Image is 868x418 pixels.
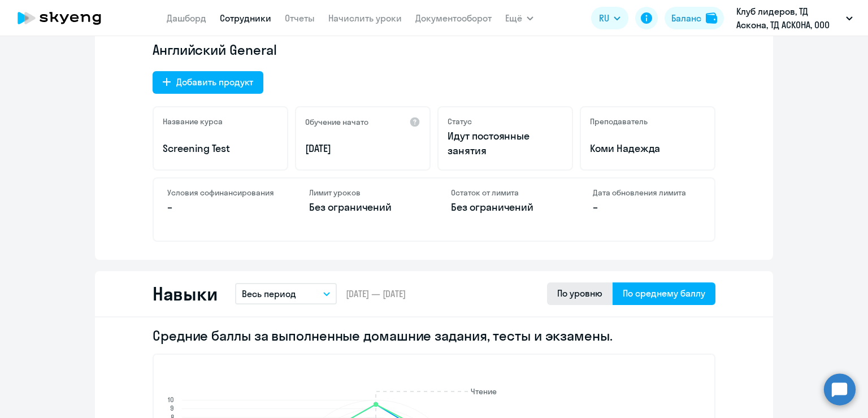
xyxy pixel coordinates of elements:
[505,11,522,25] span: Ещё
[309,200,417,215] p: Без ограничений
[451,200,559,215] p: Без ограничений
[153,41,277,59] span: Английский General
[176,75,253,89] div: Добавить продукт
[448,129,563,158] p: Идут постоянные занятия
[471,386,497,397] text: Чтение
[736,5,841,32] p: Клуб лидеров, ТД Аскона, ТД АСКОНА, ООО
[153,326,715,345] h2: Средние баллы за выполненные домашние задания, тесты и экзамены.
[590,116,648,127] h5: Преподаватель
[168,395,174,404] text: 10
[593,200,701,215] p: –
[328,12,402,24] a: Начислить уроки
[170,404,174,412] text: 9
[505,7,533,29] button: Ещё
[731,5,858,32] button: Клуб лидеров, ТД Аскона, ТД АСКОНА, ООО
[163,116,223,127] h5: Название курса
[242,287,296,301] p: Весь период
[599,11,609,25] span: RU
[153,71,263,94] button: Добавить продукт
[305,117,368,127] h5: Обучение начато
[305,141,420,156] p: [DATE]
[665,7,724,29] button: Балансbalance
[163,141,278,156] p: Screening Test
[220,12,271,24] a: Сотрудники
[590,141,705,156] p: Коми Надежда
[557,286,602,300] div: По уровню
[167,200,275,215] p: –
[346,288,406,300] span: [DATE] — [DATE]
[451,188,559,198] h4: Остаток от лимита
[671,11,701,25] div: Баланс
[153,282,217,305] h2: Навыки
[448,116,472,127] h5: Статус
[235,283,337,304] button: Весь период
[706,12,717,24] img: balance
[285,12,315,24] a: Отчеты
[593,188,701,198] h4: Дата обновления лимита
[167,188,275,198] h4: Условия софинансирования
[623,286,705,300] div: По среднему баллу
[591,7,628,29] button: RU
[309,188,417,198] h4: Лимит уроков
[415,12,492,24] a: Документооборот
[167,12,206,24] a: Дашборд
